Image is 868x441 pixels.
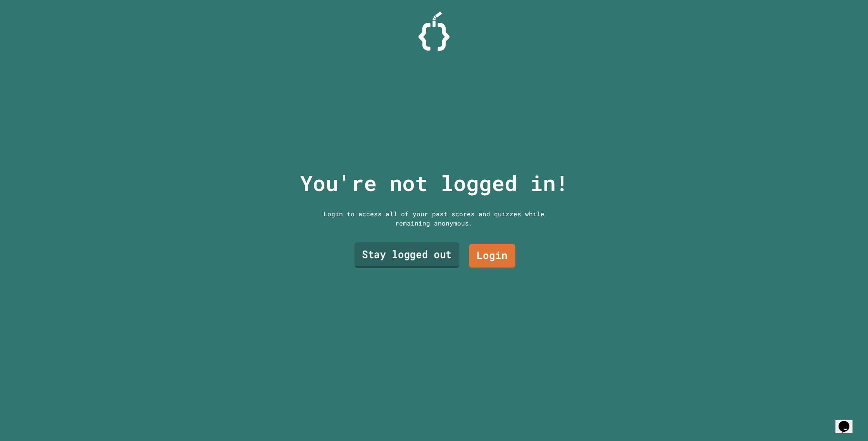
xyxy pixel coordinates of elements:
[469,244,515,268] a: Login
[300,167,568,199] p: You're not logged in!
[835,410,860,433] iframe: chat widget
[318,209,550,228] div: Login to access all of your past scores and quizzes while remaining anonymous.
[355,242,459,268] a: Stay logged out
[418,12,449,51] img: Logo.svg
